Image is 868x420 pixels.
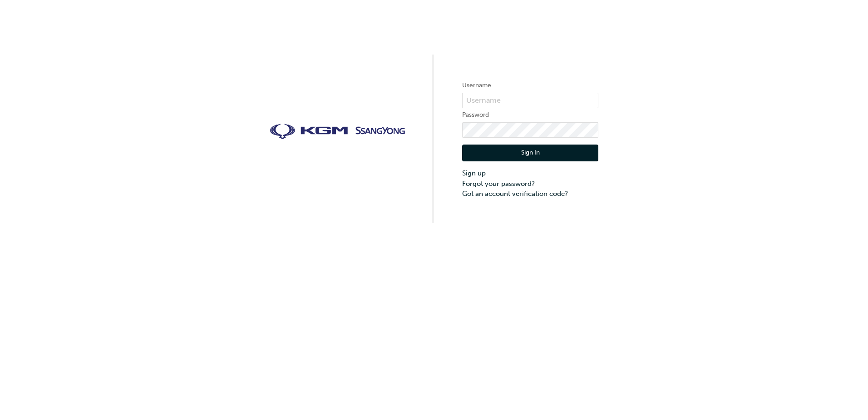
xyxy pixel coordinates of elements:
input: Username [462,93,598,108]
label: Username [462,80,598,91]
a: Sign up [462,168,598,179]
button: Sign In [462,145,598,162]
a: Got an account verification code? [462,189,598,199]
a: Forgot your password? [462,179,598,189]
label: Password [462,110,598,120]
img: kgm [270,124,406,140]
